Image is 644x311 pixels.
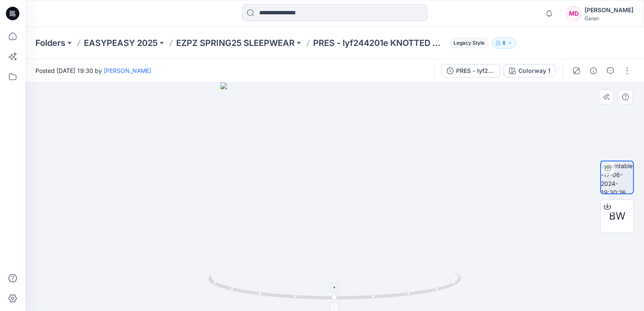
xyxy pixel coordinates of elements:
[585,5,633,15] div: [PERSON_NAME]
[585,15,633,21] div: Garan
[84,37,158,49] a: EASYPEASY 2025
[456,66,495,75] div: PRES - lyf244201e KNOTTED HAT SZ6M_[DATE]
[566,6,581,21] div: MD
[450,38,488,48] span: Legacy Style
[313,37,446,49] p: PRES - lyf244201e KNOTTED HAT SZ6M_[DATE]
[446,37,488,49] button: Legacy Style
[518,66,550,75] div: Colorway 1
[587,64,600,78] button: Details
[601,161,633,193] img: turntable-17-06-2024-19:30:26
[609,209,625,224] span: BW
[104,67,151,74] a: [PERSON_NAME]
[35,37,65,49] a: Folders
[502,38,506,48] p: 8
[492,37,516,49] button: 8
[35,66,151,75] span: Posted [DATE] 19:30 by
[441,64,500,78] button: PRES - lyf244201e KNOTTED HAT SZ6M_[DATE]
[504,64,556,78] button: Colorway 1
[176,37,295,49] a: EZPZ SPRING25 SLEEPWEAR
